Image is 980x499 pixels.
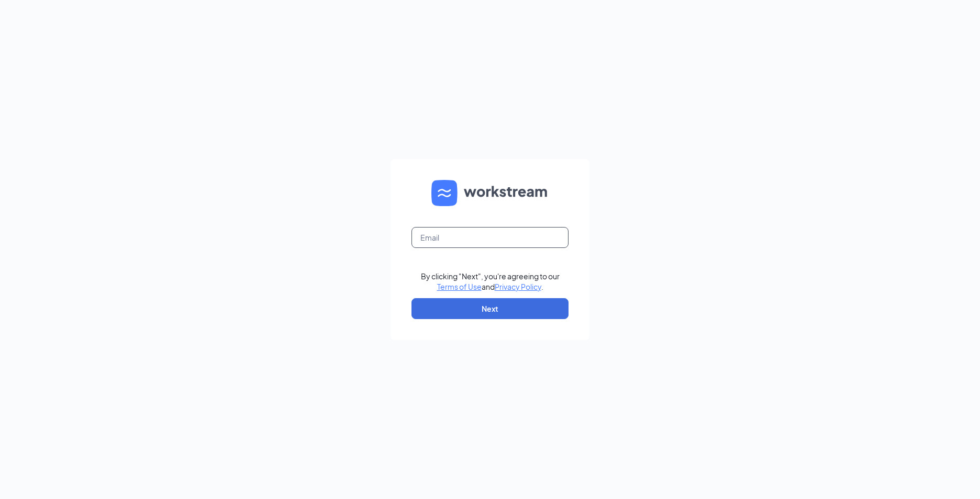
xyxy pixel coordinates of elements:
img: WS logo and Workstream text [431,180,549,206]
button: Next [411,298,569,319]
input: Email [411,227,569,248]
a: Terms of Use [437,282,482,291]
a: Privacy Policy [495,282,541,291]
div: By clicking "Next", you're agreeing to our and . [421,271,560,292]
